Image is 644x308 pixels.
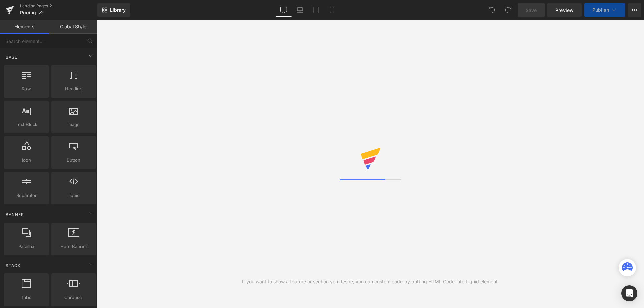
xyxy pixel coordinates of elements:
div: If you want to show a feature or section you desire, you can custom code by putting HTML Code int... [242,278,499,285]
span: Carousel [53,294,94,301]
a: Preview [547,3,582,17]
span: Save [526,7,537,14]
span: Row [6,85,47,93]
button: Undo [485,3,499,17]
a: Desktop [276,3,292,17]
span: Preview [555,7,574,14]
a: Landing Pages [20,3,97,9]
span: Stack [5,262,21,269]
a: Global Style [49,20,97,34]
a: Tablet [308,3,324,17]
a: Laptop [292,3,308,17]
a: New Library [97,3,130,17]
span: Parallax [6,243,47,250]
button: Redo [501,3,515,17]
button: Publish [584,3,625,17]
button: More [628,3,641,17]
span: Heading [53,85,94,93]
span: Hero Banner [53,243,94,250]
span: Button [53,157,94,164]
span: Text Block [6,121,47,128]
span: Separator [6,192,47,199]
span: Icon [6,157,47,164]
span: Banner [5,211,25,218]
span: Image [53,121,94,128]
span: Liquid [53,192,94,199]
span: Tabs [6,294,47,301]
div: Open Intercom Messenger [621,285,637,301]
span: Publish [592,7,609,13]
a: Mobile [324,3,340,17]
span: Pricing [20,10,36,15]
span: Library [110,7,126,13]
span: Base [5,54,18,60]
